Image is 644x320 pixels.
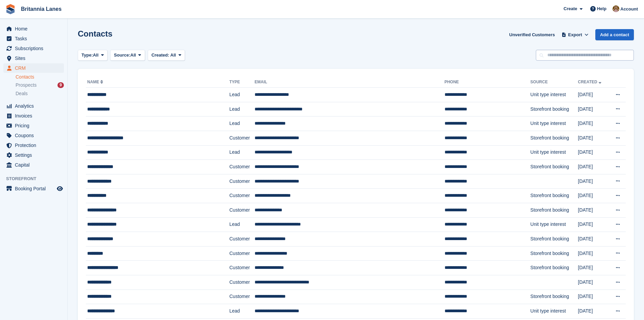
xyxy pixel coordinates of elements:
[87,80,104,84] a: Name
[170,52,176,58] span: All
[229,290,255,304] td: Customer
[15,54,55,63] span: Sites
[15,131,55,140] span: Coupons
[578,304,609,319] td: [DATE]
[578,174,609,189] td: [DATE]
[57,82,64,88] div: 9
[578,116,609,131] td: [DATE]
[148,50,185,61] button: Created: All
[530,304,578,319] td: Unit type interest
[578,189,609,203] td: [DATE]
[56,185,64,193] a: Preview store
[229,145,255,160] td: Lead
[530,203,578,217] td: Storefront booking
[560,29,590,40] button: Export
[81,52,93,59] span: Type:
[578,290,609,304] td: [DATE]
[16,82,37,88] span: Prospects
[530,145,578,160] td: Unit type interest
[578,261,609,275] td: [DATE]
[3,24,64,34] a: menu
[597,5,606,12] span: Help
[229,131,255,145] td: Customer
[5,4,16,14] img: stora-icon-8386f47178a22dfd0bd8f6a31ec36ba5ce8667c1dd55bd0f319d3a0aa187defe.svg
[229,77,255,88] th: Type
[530,131,578,145] td: Storefront booking
[229,102,255,116] td: Lead
[110,50,145,61] button: Source: All
[578,102,609,116] td: [DATE]
[3,34,64,43] a: menu
[506,29,557,40] a: Unverified Customers
[78,29,113,38] h1: Contacts
[16,90,28,97] span: Deals
[229,88,255,102] td: Lead
[3,131,64,140] a: menu
[530,232,578,247] td: Storefront booking
[78,50,108,61] button: Type: All
[15,150,55,160] span: Settings
[578,145,609,160] td: [DATE]
[568,31,582,38] span: Export
[530,217,578,232] td: Unit type interest
[3,141,64,150] a: menu
[18,3,64,15] a: Britannia Lanes
[578,246,609,261] td: [DATE]
[530,116,578,131] td: Unit type interest
[578,80,603,84] a: Created
[530,246,578,261] td: Storefront booking
[15,24,55,34] span: Home
[445,77,530,88] th: Phone
[114,52,130,59] span: Source:
[93,52,99,59] span: All
[3,150,64,160] a: menu
[15,160,55,170] span: Capital
[15,34,55,43] span: Tasks
[530,290,578,304] td: Storefront booking
[530,77,578,88] th: Source
[229,203,255,217] td: Customer
[578,203,609,217] td: [DATE]
[229,275,255,290] td: Customer
[229,189,255,203] td: Customer
[564,5,577,12] span: Create
[229,232,255,247] td: Customer
[130,52,136,59] span: All
[15,101,55,111] span: Analytics
[595,29,634,40] a: Add a contact
[3,44,64,53] a: menu
[15,63,55,73] span: CRM
[620,6,638,13] span: Account
[229,261,255,275] td: Customer
[613,5,619,12] img: Admin
[3,121,64,130] a: menu
[229,116,255,131] td: Lead
[578,275,609,290] td: [DATE]
[255,77,445,88] th: Email
[151,52,169,58] span: Created:
[229,217,255,232] td: Lead
[16,90,64,97] a: Deals
[578,131,609,145] td: [DATE]
[229,246,255,261] td: Customer
[16,74,64,80] a: Contacts
[578,88,609,102] td: [DATE]
[229,160,255,174] td: Customer
[3,160,64,170] a: menu
[578,217,609,232] td: [DATE]
[229,174,255,189] td: Customer
[3,184,64,193] a: menu
[578,160,609,174] td: [DATE]
[530,88,578,102] td: Unit type interest
[578,232,609,247] td: [DATE]
[15,184,55,193] span: Booking Portal
[3,101,64,111] a: menu
[530,160,578,174] td: Storefront booking
[3,111,64,121] a: menu
[530,102,578,116] td: Storefront booking
[3,63,64,73] a: menu
[530,261,578,275] td: Storefront booking
[15,121,55,130] span: Pricing
[16,82,64,89] a: Prospects 9
[15,141,55,150] span: Protection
